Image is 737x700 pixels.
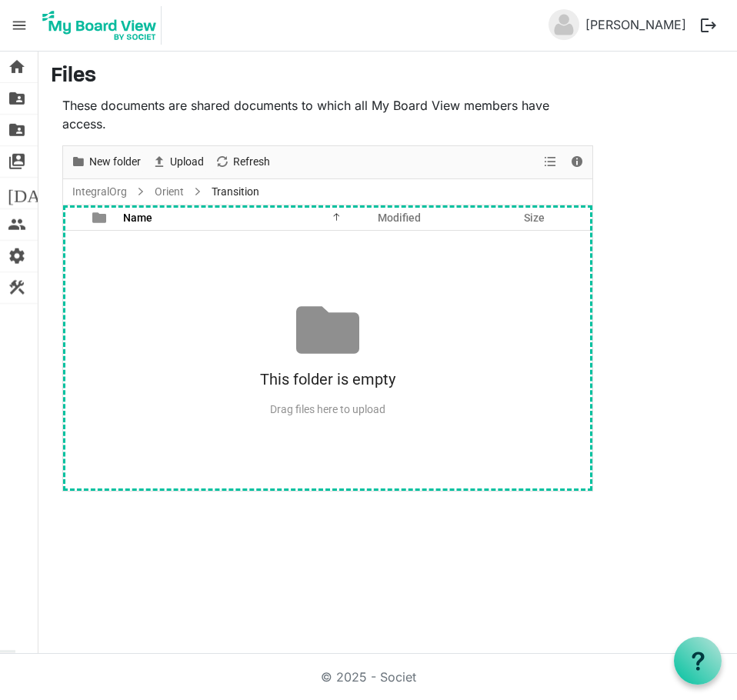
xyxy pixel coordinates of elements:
a: My Board View Logo [38,6,168,45]
button: View dropdownbutton [541,152,559,172]
span: Name [123,212,152,224]
span: folder_shared [8,83,26,114]
span: Upload [168,152,205,172]
a: © 2025 - Societ [321,669,416,685]
span: people [8,209,26,240]
span: Modified [378,212,421,224]
span: Transition [208,182,262,202]
p: These documents are shared documents to which all My Board View members have access. [62,96,593,133]
div: Upload [146,146,209,178]
span: New folder [88,152,142,172]
a: IntegralOrg [69,182,130,202]
a: Orient [152,182,187,202]
div: Details [564,146,590,178]
span: settings [8,241,26,272]
span: menu [5,11,34,40]
div: Drag files here to upload [63,397,592,422]
a: [PERSON_NAME] [579,9,692,40]
span: home [8,52,26,82]
h3: Files [51,64,725,90]
span: construction [8,272,26,303]
div: New folder [65,146,146,178]
span: [DATE] [8,178,67,208]
div: View [538,146,564,178]
button: New folder [68,152,144,172]
div: This folder is empty [63,362,592,397]
span: switch_account [8,146,26,177]
div: Refresh [209,146,275,178]
span: Size [524,212,545,224]
button: Details [567,152,588,172]
img: My Board View Logo [38,6,162,45]
button: Refresh [212,152,273,172]
button: logout [692,9,725,42]
img: no-profile-picture.svg [549,9,579,40]
span: Refresh [232,152,272,172]
button: Upload [149,152,207,172]
span: folder_shared [8,115,26,145]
